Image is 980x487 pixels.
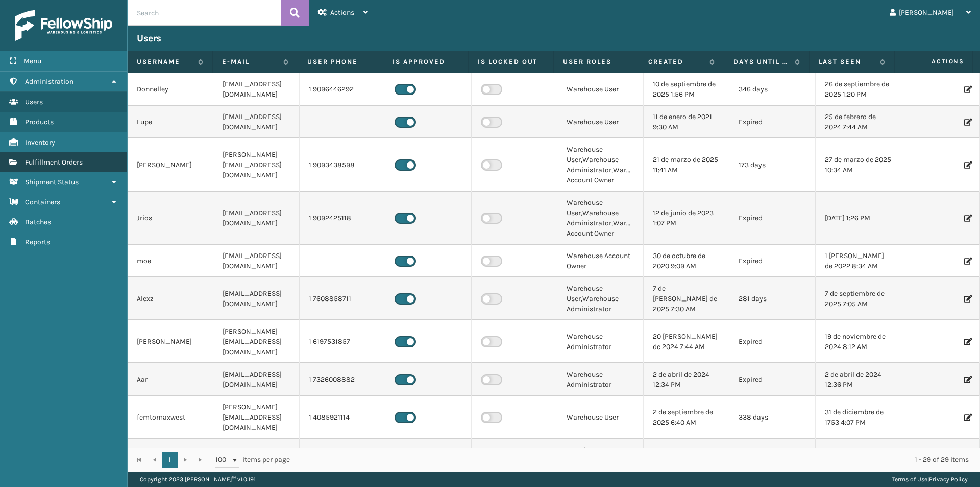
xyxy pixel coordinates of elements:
[816,192,901,245] td: [DATE] 1:26 PM
[819,57,875,66] label: Last Seen
[898,53,970,70] span: Actions
[648,57,704,66] label: Created
[23,57,41,65] span: Menu
[25,138,55,147] span: Inventory
[300,277,385,320] td: 1 7608858711
[300,138,385,192] td: 1 9093438598
[644,363,729,396] td: 2 de abril de 2024 12:34 PM
[215,455,231,465] span: 100
[729,396,815,439] td: 338 days
[644,277,729,320] td: 7 de [PERSON_NAME] de 2025 7:30 AM
[300,192,385,245] td: 1 9092425118
[393,57,459,66] label: Is Approved
[213,73,299,106] td: [EMAIL_ADDRESS][DOMAIN_NAME]
[964,414,970,421] i: Edit
[964,338,970,345] i: Edit
[557,320,643,363] td: Warehouse Administrator
[816,245,901,277] td: 1 [PERSON_NAME] de 2022 8:34 AM
[644,106,729,138] td: 11 de enero de 2021 9:30 AM
[557,277,643,320] td: Warehouse User,Warehouse Administrator
[213,396,299,439] td: [PERSON_NAME][EMAIL_ADDRESS][DOMAIN_NAME]
[25,198,60,206] span: Containers
[304,455,969,465] div: 1 - 29 of 29 items
[964,215,970,222] i: Edit
[729,192,815,245] td: Expired
[330,8,354,17] span: Actions
[25,77,73,86] span: Administration
[892,476,927,483] a: Terms of Use
[964,161,970,169] i: Edit
[213,277,299,320] td: [EMAIL_ADDRESS][DOMAIN_NAME]
[300,396,385,439] td: 1 4085921114
[729,106,815,138] td: Expired
[557,396,643,439] td: Warehouse User
[128,192,213,245] td: Jrios
[25,218,51,226] span: Batches
[729,245,815,277] td: Expired
[128,277,213,320] td: Alexz
[964,119,970,126] i: Edit
[563,57,629,66] label: User Roles
[213,106,299,138] td: [EMAIL_ADDRESS][DOMAIN_NAME]
[128,396,213,439] td: femtomaxwest
[729,320,815,363] td: Expired
[137,32,161,44] h3: Users
[892,472,968,487] div: |
[307,57,374,66] label: User phone
[137,57,193,66] label: Username
[557,73,643,106] td: Warehouse User
[644,245,729,277] td: 30 de octubre de 2020 9:09 AM
[644,73,729,106] td: 10 de septiembre de 2025 1:56 PM
[557,138,643,192] td: Warehouse User,Warehouse Administrator,Warehouse Account Owner
[557,192,643,245] td: Warehouse User,Warehouse Administrator,Warehouse Account Owner
[213,245,299,277] td: [EMAIL_ADDRESS][DOMAIN_NAME]
[729,363,815,396] td: Expired
[644,320,729,363] td: 20 [PERSON_NAME] de 2024 7:44 AM
[128,245,213,277] td: moe
[128,320,213,363] td: [PERSON_NAME]
[816,363,901,396] td: 2 de abril de 2024 12:36 PM
[140,472,256,487] p: Copyright 2023 [PERSON_NAME]™ v 1.0.191
[729,138,815,192] td: 173 days
[816,106,901,138] td: 25 de febrero de 2024 7:44 AM
[213,192,299,245] td: [EMAIL_ADDRESS][DOMAIN_NAME]
[964,258,970,265] i: Edit
[128,138,213,192] td: [PERSON_NAME]
[15,10,112,41] img: logo
[300,363,385,396] td: 1 7326008882
[213,363,299,396] td: [EMAIL_ADDRESS][DOMAIN_NAME]
[733,57,790,66] label: Days until password expires
[729,277,815,320] td: 281 days
[162,452,178,468] a: 1
[964,295,970,303] i: Edit
[478,57,544,66] label: Is Locked Out
[25,238,50,246] span: Reports
[215,452,290,468] span: items per page
[644,138,729,192] td: 21 de marzo de 2025 11:41 AM
[128,363,213,396] td: Aar
[816,138,901,192] td: 27 de marzo de 2025 10:34 AM
[557,363,643,396] td: Warehouse Administrator
[25,158,83,167] span: Fulfillment Orders
[816,73,901,106] td: 26 de septiembre de 2025 1:20 PM
[300,320,385,363] td: 1 6197531857
[964,376,970,383] i: Edit
[816,277,901,320] td: 7 de septiembre de 2025 7:05 AM
[213,320,299,363] td: [PERSON_NAME][EMAIL_ADDRESS][DOMAIN_NAME]
[816,396,901,439] td: 31 de diciembre de 1753 4:07 PM
[964,86,970,93] i: Edit
[213,138,299,192] td: [PERSON_NAME][EMAIL_ADDRESS][DOMAIN_NAME]
[128,73,213,106] td: Donnelley
[644,396,729,439] td: 2 de septiembre de 2025 6:40 AM
[128,106,213,138] td: Lupe
[816,320,901,363] td: 19 de noviembre de 2024 8:12 AM
[929,476,968,483] a: Privacy Policy
[557,245,643,277] td: Warehouse Account Owner
[25,118,54,126] span: Products
[644,192,729,245] td: 12 de junio de 2023 1:07 PM
[222,57,278,66] label: E-mail
[25,98,43,106] span: Users
[729,73,815,106] td: 346 days
[25,178,79,187] span: Shipment Status
[300,73,385,106] td: 1 9096446292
